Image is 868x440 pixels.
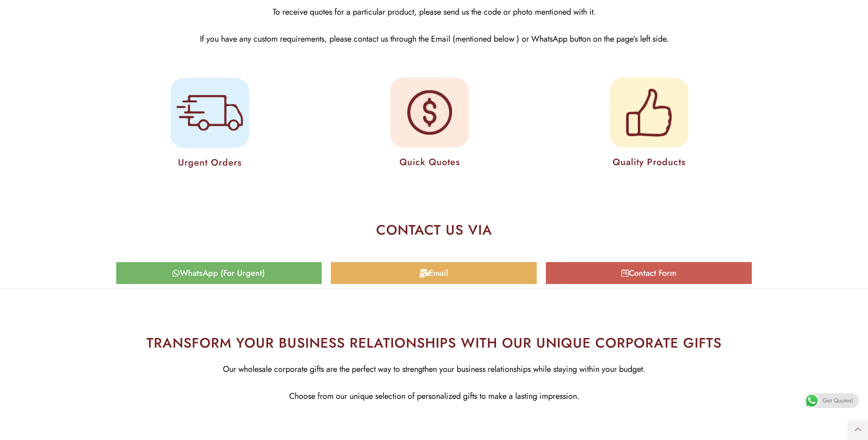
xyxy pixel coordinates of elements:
[7,333,861,353] h2: TRANSFORM YOUR BUSINESS RELATIONSHIPS WITH OUR UNIQUE CORPORATE GIFTS
[7,389,861,403] p: Choose from our unique selection of personalized gifts to make a lasting impression.
[545,155,753,170] figcaption: Quality Products
[106,155,314,171] figcaption: Urgent Orders
[7,362,861,376] p: Our wholesale corporate gifts are the perfect way to strengthen your business relationships while...
[116,262,322,284] a: WhatsApp (For Urgent)
[112,5,757,19] p: To receive quotes for a particular product, please send us the code or photo mentioned with it.
[331,262,537,284] a: Email
[429,269,448,277] span: Email
[823,393,853,408] span: Get Quotes!
[112,223,757,237] h2: CONTACT US VIA
[180,269,265,277] span: WhatsApp (For Urgent)
[112,32,757,46] p: If you have any custom requirements, please contact us through the Email (mentioned below ) or Wh...
[325,155,534,170] figcaption: Quick Quotes
[546,262,752,284] a: Contact Form
[629,269,676,277] span: Contact Form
